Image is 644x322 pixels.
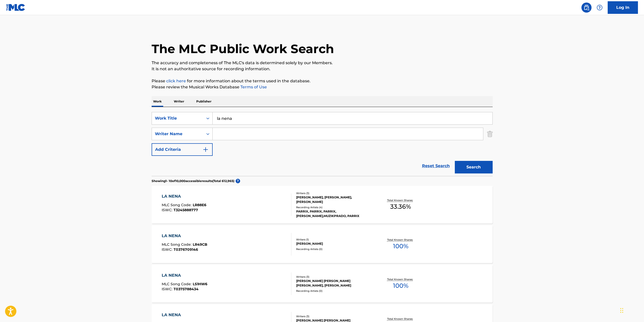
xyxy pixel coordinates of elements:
[162,282,193,286] span: MLC Song Code :
[193,282,207,286] span: LS1HW6
[155,131,200,137] div: Writer Name
[6,4,25,11] img: MLC Logo
[296,191,372,195] div: Writers ( 3 )
[620,303,623,318] div: Drag
[619,298,644,322] iframe: Chat Widget
[419,160,452,171] a: Reset Search
[152,186,493,224] a: LA NENAMLC Song Code:LR88E6ISWC:T3245888777Writers (3)[PERSON_NAME], [PERSON_NAME], [PERSON_NAME]...
[455,161,493,173] button: Search
[152,179,234,183] p: Showing 1 - 10 of 10,000 accessible results (Total 612,965 )
[174,287,199,291] span: T0375788434
[162,287,174,291] span: ISWC :
[162,312,209,318] div: LA NENA
[296,195,372,204] div: [PERSON_NAME], [PERSON_NAME], [PERSON_NAME]
[296,241,372,246] div: [PERSON_NAME]
[152,143,213,156] button: Add Criteria
[152,60,493,66] p: The accuracy and completeness of The MLC's data is determined solely by our Members.
[174,208,198,212] span: T3245888777
[393,242,408,251] span: 100 %
[487,128,493,140] img: Delete Criterion
[152,84,493,90] p: Please review the Musical Works Database
[595,3,605,13] div: Help
[172,96,186,107] p: Writer
[296,238,372,241] div: Writers ( 1 )
[393,281,408,290] span: 100 %
[608,1,638,14] a: Log In
[162,242,193,247] span: MLC Song Code :
[152,225,493,263] a: LA NENAMLC Song Code:LR49CBISWC:T0376709146Writers (1)[PERSON_NAME]Recording Artists (0)Total Kno...
[296,247,372,251] div: Recording Artists ( 0 )
[296,205,372,209] div: Recording Artists ( 4 )
[236,179,240,183] span: ?
[581,3,592,13] a: Public Search
[174,247,198,252] span: T0376709146
[193,203,206,207] span: LR88E6
[162,203,193,207] span: MLC Song Code :
[195,96,213,107] p: Publisher
[239,85,267,89] a: Terms of Use
[152,41,334,56] h1: The MLC Public Work Search
[152,96,163,107] p: Work
[583,5,590,11] img: search
[152,78,493,84] p: Please for more information about the terms used in the database.
[296,279,372,288] div: [PERSON_NAME] [PERSON_NAME] [PERSON_NAME], [PERSON_NAME]
[162,193,206,199] div: LA NENA
[387,317,414,321] p: Total Known Shares:
[162,247,174,252] span: ISWC :
[166,79,186,83] a: click here
[155,115,200,121] div: Work Title
[296,209,372,218] div: PARRIX, PARRIX, PARRIX,[PERSON_NAME],MUZIKPRADO, PARRIX
[296,275,372,279] div: Writers ( 3 )
[387,277,414,281] p: Total Known Shares:
[152,66,493,72] p: It is not an authoritative source for recording information.
[387,238,414,242] p: Total Known Shares:
[162,272,207,278] div: LA NENA
[296,314,372,318] div: Writers ( 3 )
[193,242,207,247] span: LR49CB
[162,208,174,212] span: ISWC :
[390,202,411,211] span: 33.36 %
[152,112,493,176] form: Search Form
[387,198,414,202] p: Total Known Shares:
[296,289,372,293] div: Recording Artists ( 0 )
[152,265,493,303] a: LA NENAMLC Song Code:LS1HW6ISWC:T0375788434Writers (3)[PERSON_NAME] [PERSON_NAME] [PERSON_NAME], ...
[162,233,207,239] div: LA NENA
[203,147,209,153] img: 9d2ae6d4665cec9f34b9.svg
[597,5,603,11] img: help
